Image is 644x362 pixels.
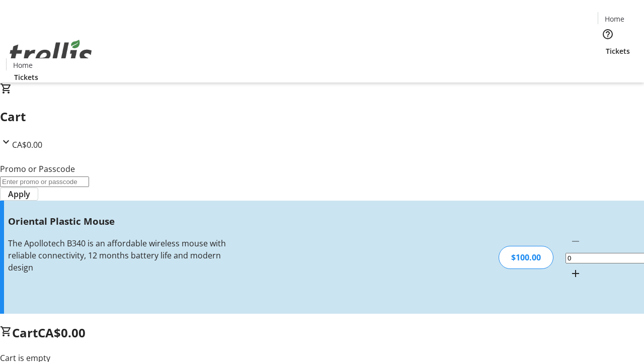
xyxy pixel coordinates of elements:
[8,214,228,228] h3: Oriental Plastic Mouse
[14,72,38,82] span: Tickets
[8,237,228,274] div: The Apollotech B340 is an affordable wireless mouse with reliable connectivity, 12 months battery...
[606,46,630,56] span: Tickets
[12,139,42,150] span: CA$0.00
[8,188,30,200] span: Apply
[598,46,638,56] a: Tickets
[6,72,46,82] a: Tickets
[598,14,630,24] a: Home
[13,60,33,70] span: Home
[598,24,618,44] button: Help
[38,324,86,341] span: CA$0.00
[6,29,96,79] img: Orient E2E Organization 6uU3ANMNi8's Logo
[499,246,553,269] div: $100.00
[7,60,39,70] a: Home
[605,14,624,24] span: Home
[566,263,586,284] button: Increment by one
[598,56,618,76] button: Cart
